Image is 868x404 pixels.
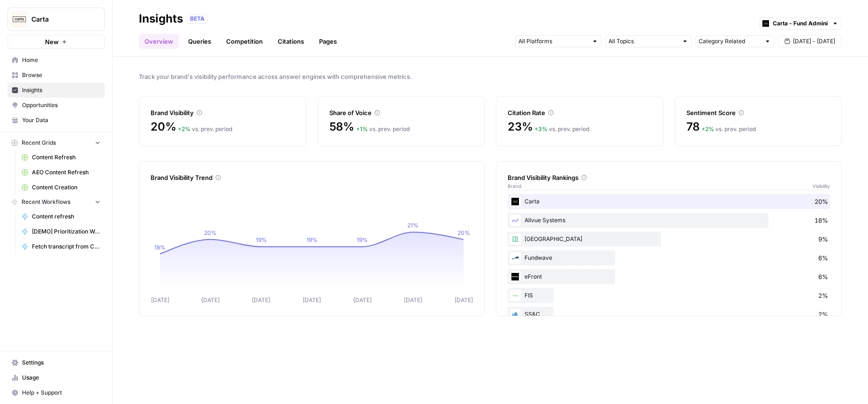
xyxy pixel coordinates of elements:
span: Usage [22,373,100,382]
span: Carta [31,15,88,24]
a: Opportunities [8,98,105,113]
div: BETA [187,14,208,23]
div: Carta [508,194,830,209]
span: 9% [818,234,828,244]
tspan: [DATE] [353,296,372,303]
a: Content refresh [17,209,105,224]
tspan: [DATE] [151,296,169,303]
span: Help + Support [22,388,100,397]
a: Fetch transcript from Chorus [17,239,105,254]
span: Your Data [22,116,100,124]
div: vs. prev. period [356,125,410,133]
div: Insights [139,11,183,26]
button: New [8,35,105,49]
span: Content Refresh [32,153,100,162]
span: 16% [815,216,828,225]
a: Your Data [8,113,105,128]
a: Browse [8,68,105,83]
span: Recent Grids [22,139,56,147]
span: New [45,37,59,47]
div: vs. prev. period [701,125,756,133]
tspan: 19% [357,236,368,243]
span: [DATE] - [DATE] [793,37,835,46]
div: Share of Voice [329,108,473,117]
a: Pages [313,34,343,49]
span: 6% [818,253,828,263]
a: Home [8,53,105,68]
div: Allvue Systems [508,213,830,228]
img: Carta Logo [11,11,28,28]
tspan: [DATE] [455,296,473,303]
div: Sentiment Score [686,108,830,117]
input: Category Related [699,37,761,46]
span: Content refresh [32,212,100,221]
div: FIS [508,288,830,303]
tspan: 19% [306,236,318,243]
span: Brand [508,182,521,190]
span: Fetch transcript from Chorus [32,242,100,251]
div: Citation Rate [508,108,652,117]
tspan: 21% [407,222,419,229]
img: ea7e63j1a0yrnhi42n3vbynv48i5 [510,271,521,282]
span: Opportunities [22,101,100,109]
span: Browse [22,71,100,79]
span: Insights [22,86,100,94]
input: All Platforms [518,37,588,46]
img: jjifbtemzhmnrbq2yrrz7gf67qav [510,309,521,320]
a: Competition [221,34,268,49]
div: vs. prev. period [178,125,232,133]
tspan: [DATE] [201,296,220,303]
div: Brand Visibility [151,108,295,117]
span: Recent Workflows [22,198,70,206]
span: 78 [686,119,700,134]
img: hjyrzvn7ljvgzsidjt9j4f2wt0pn [510,233,521,245]
button: Help + Support [8,385,105,400]
tspan: 20% [457,229,470,236]
a: Citations [272,34,310,49]
a: Queries [183,34,217,49]
span: + 3 % [534,125,548,132]
tspan: 18% [154,244,166,251]
button: Recent Grids [8,136,105,150]
span: 20% [151,119,176,134]
div: SS&C [508,307,830,322]
tspan: [DATE] [303,296,321,303]
tspan: 19% [256,236,267,243]
tspan: 20% [204,229,217,236]
a: Settings [8,355,105,370]
span: 58% [329,119,354,134]
a: Content Refresh [17,150,105,165]
img: 5f7alaq030tspjs61mnom192wda3 [510,252,521,264]
div: Fundwave [508,250,830,265]
img: hp1kf5jisvx37uck2ogdi2muwinx [510,215,521,226]
button: [DATE] - [DATE] [778,35,842,47]
span: Visibility [813,182,830,190]
span: AEO Content Refresh [32,168,100,177]
img: c35yeiwf0qjehltklbh57st2xhbo [510,196,521,207]
a: [DEMO] Prioritization Workflow for creation [17,224,105,239]
span: 20% [815,197,828,206]
button: Workspace: Carta [8,8,105,31]
span: 6% [818,272,828,281]
span: + 2 % [701,125,714,132]
span: Content Creation [32,183,100,192]
a: AEO Content Refresh [17,165,105,180]
img: 3du4lb8tzuxvpcfe96s8g5uvx4i9 [510,290,521,301]
span: 23% [508,119,533,134]
a: Usage [8,370,105,385]
input: Carta - Fund Administration [773,19,828,28]
span: + 1 % [356,125,368,132]
a: Overview [139,34,179,49]
div: Brand Visibility Trend [151,173,473,182]
button: Recent Workflows [8,195,105,209]
div: eFront [508,269,830,284]
input: All Topics [609,37,678,46]
span: + 2 % [178,125,190,132]
a: Insights [8,83,105,98]
div: vs. prev. period [534,125,589,133]
a: Content Creation [17,180,105,195]
span: Home [22,56,100,64]
span: 2% [818,291,828,300]
span: [DEMO] Prioritization Workflow for creation [32,227,100,236]
tspan: [DATE] [404,296,422,303]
